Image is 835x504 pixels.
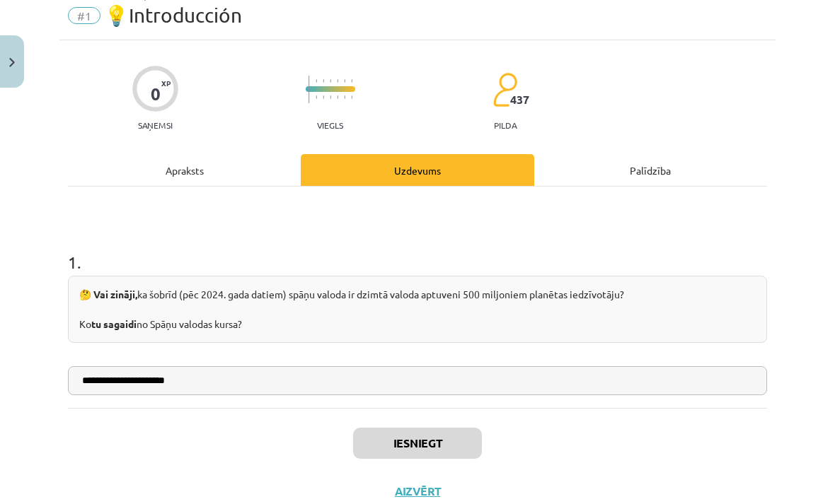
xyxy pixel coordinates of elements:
[344,79,345,83] img: icon-short-line-57e1e144782c952c97e751825c79c345078a6d821885a25fce030b3d8c18986b.svg
[151,84,161,104] div: 0
[91,317,137,330] strong: tu sagaidi
[330,95,331,99] img: icon-short-line-57e1e144782c952c97e751825c79c345078a6d821885a25fce030b3d8c18986b.svg
[344,95,345,99] img: icon-short-line-57e1e144782c952c97e751825c79c345078a6d821885a25fce030b3d8c18986b.svg
[337,79,338,83] img: icon-short-line-57e1e144782c952c97e751825c79c345078a6d821885a25fce030b3d8c18986b.svg
[337,95,338,99] img: icon-short-line-57e1e144782c952c97e751825c79c345078a6d821885a25fce030b3d8c18986b.svg
[9,58,15,67] img: icon-close-lesson-0947bae3869378f0d4975bcd49f059093ad1ed9edebbc8119c70593378902aed.svg
[68,228,767,271] h1: 1 .
[68,7,100,24] span: #1
[68,276,767,343] div: ka šobrīd (pēc 2024. gada datiem) spāņu valoda ir dzimtā valoda aptuveni 500 miljoniem planētas i...
[132,120,178,130] p: Saņemsi
[316,79,317,83] img: icon-short-line-57e1e144782c952c97e751825c79c345078a6d821885a25fce030b3d8c18986b.svg
[316,95,317,99] img: icon-short-line-57e1e144782c952c97e751825c79c345078a6d821885a25fce030b3d8c18986b.svg
[391,484,444,498] button: Aizvērt
[353,428,482,459] button: Iesniegt
[104,4,242,27] span: 💡Introducción
[323,79,324,83] img: icon-short-line-57e1e144782c952c97e751825c79c345078a6d821885a25fce030b3d8c18986b.svg
[493,72,517,107] img: students-c634bb4e5e11cddfef0936a35e636f08e4e9abd3cc4e673bd6f9a4125e45ecb1.svg
[510,93,529,106] span: 437
[317,120,343,130] p: Viegls
[330,79,331,83] img: icon-short-line-57e1e144782c952c97e751825c79c345078a6d821885a25fce030b3d8c18986b.svg
[301,154,534,186] div: Uzdevums
[68,154,301,186] div: Apraksts
[351,95,352,99] img: icon-short-line-57e1e144782c952c97e751825c79c345078a6d821885a25fce030b3d8c18986b.svg
[323,95,324,99] img: icon-short-line-57e1e144782c952c97e751825c79c345078a6d821885a25fce030b3d8c18986b.svg
[494,120,517,130] p: pilda
[309,76,310,103] img: icon-long-line-d9ea69661e0d244f92f715978eff75569469978d946b2353a9bb055b3ed8787d.svg
[534,154,767,186] div: Palīdzība
[79,288,137,300] strong: 🤔 Vai zināji,
[161,79,171,87] span: XP
[351,79,352,83] img: icon-short-line-57e1e144782c952c97e751825c79c345078a6d821885a25fce030b3d8c18986b.svg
